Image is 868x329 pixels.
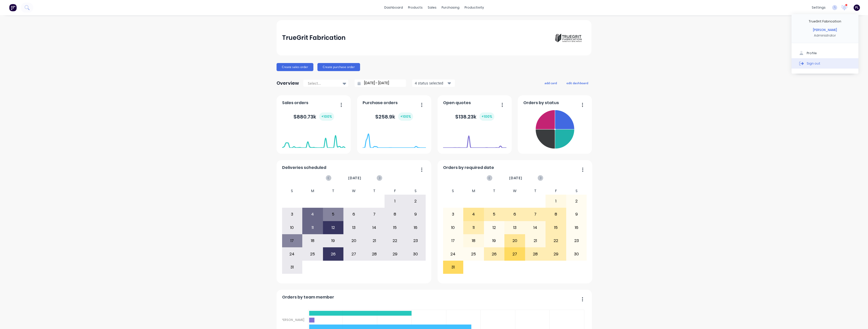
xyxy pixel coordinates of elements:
div: 7 [525,208,546,221]
div: W [343,187,364,195]
div: 4 [303,208,323,221]
div: 28 [525,248,546,260]
div: 15 [546,221,566,234]
div: 12 [323,221,343,234]
div: T [323,187,344,195]
span: [DATE] [348,175,361,181]
div: 26 [323,248,343,260]
div: 22 [385,234,405,247]
div: 29 [385,248,405,260]
div: F [385,187,405,195]
span: Sales orders [282,100,308,106]
div: + 100 % [479,112,494,121]
div: 10 [282,221,302,234]
div: 12 [484,221,504,234]
div: 16 [566,221,587,234]
div: 31 [443,261,463,274]
img: Factory [9,4,17,11]
div: 30 [405,248,426,260]
img: TrueGrit Fabrication [551,20,586,55]
div: 6 [505,208,525,221]
div: [PERSON_NAME] [813,28,837,32]
div: sales [425,4,439,11]
div: F [546,187,566,195]
div: 25 [303,248,323,260]
div: S [405,187,426,195]
button: Create purchase order [317,63,360,71]
div: productivity [462,4,486,11]
div: 18 [303,234,323,247]
div: 3 [282,208,302,221]
div: 20 [505,234,525,247]
div: 21 [525,234,546,247]
div: 7 [364,208,385,221]
div: 24 [282,248,302,260]
button: 4 status selected [412,79,455,87]
div: 23 [566,234,587,247]
div: 22 [546,234,566,247]
span: Purchase orders [363,100,398,106]
span: Orders by status [523,100,559,106]
div: 8 [546,208,566,221]
div: 8 [385,208,405,221]
div: S [566,187,587,195]
div: Profile [807,51,817,55]
tspan: [PERSON_NAME] [280,318,304,322]
div: M [302,187,323,195]
div: Overview [277,78,299,88]
div: 13 [505,221,525,234]
div: 4 [464,208,484,221]
span: PL [855,5,859,10]
div: Sign out [807,61,820,66]
div: S [443,187,464,195]
div: 3 [443,208,463,221]
div: 4 status selected [415,80,447,86]
a: dashboard [382,4,405,11]
div: 31 [282,261,302,274]
div: 11 [303,221,323,234]
div: M [463,187,484,195]
div: 1 [546,195,566,207]
div: 11 [464,221,484,234]
div: 14 [525,221,546,234]
div: 6 [344,208,364,221]
div: 14 [364,221,385,234]
div: T [525,187,546,195]
div: Administrator [814,33,836,38]
div: 1 [385,195,405,207]
div: products [405,4,425,11]
div: 23 [405,234,426,247]
div: T [484,187,505,195]
button: Sign out [792,58,858,68]
button: edit dashboard [563,80,591,86]
button: Create sales order [277,63,313,71]
div: 9 [566,208,587,221]
div: 26 [484,248,504,260]
span: Orders by team member [282,294,334,300]
div: 28 [364,248,385,260]
div: 17 [282,234,302,247]
div: 18 [464,234,484,247]
div: 5 [484,208,504,221]
div: $ 258.9k [375,112,413,121]
div: 5 [323,208,343,221]
div: 24 [443,248,463,260]
div: settings [809,4,828,11]
div: + 100 % [319,112,334,121]
div: 15 [385,221,405,234]
div: $ 880.73k [293,112,334,121]
button: Profile [792,48,858,58]
div: 25 [464,248,484,260]
div: 21 [364,234,385,247]
div: 19 [484,234,504,247]
div: TrueGrit Fabrication [282,33,345,43]
div: 16 [405,221,426,234]
span: [DATE] [509,175,522,181]
div: 20 [344,234,364,247]
div: 9 [405,208,426,221]
div: purchasing [439,4,462,11]
div: T [364,187,385,195]
div: 2 [405,195,426,207]
div: 17 [443,234,463,247]
button: add card [541,80,560,86]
